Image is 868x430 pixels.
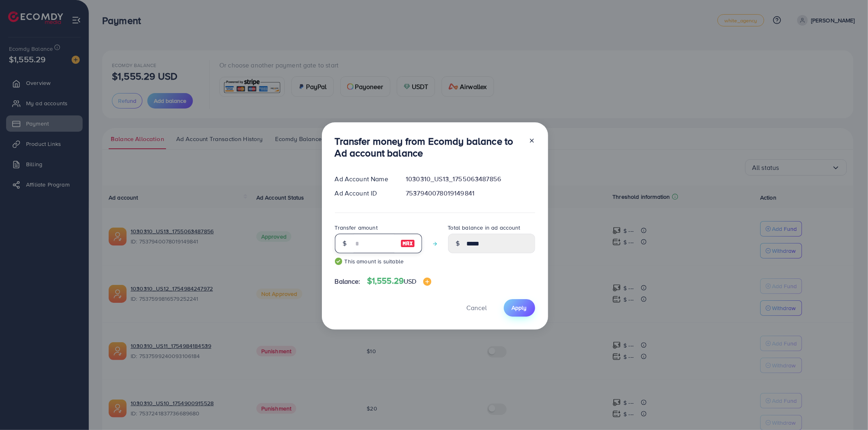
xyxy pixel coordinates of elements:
[399,174,541,184] div: 1030310_US13_1755063487856
[467,303,487,312] span: Cancel
[335,135,522,159] h3: Transfer money from Ecomdy balance to Ad account balance
[335,277,361,286] span: Balance:
[335,258,342,265] img: guide
[448,224,520,232] label: Total balance in ad account
[833,393,862,424] iframe: Chat
[335,257,422,265] small: This amount is suitable
[504,299,535,317] button: Apply
[457,299,497,317] button: Cancel
[423,278,431,286] img: image
[399,189,541,198] div: 7537940078019149841
[512,304,527,312] span: Apply
[404,277,416,286] span: USD
[328,174,400,184] div: Ad Account Name
[328,189,400,198] div: Ad Account ID
[367,276,431,286] h4: $1,555.29
[400,239,415,248] img: image
[335,224,378,232] label: Transfer amount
